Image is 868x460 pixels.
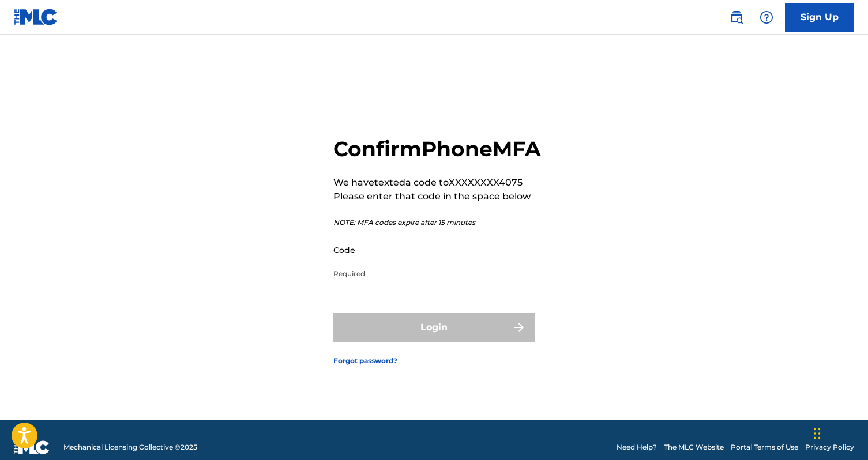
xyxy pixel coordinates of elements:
img: logo [14,440,50,454]
a: Forgot password? [333,356,397,366]
iframe: Chat Widget [810,405,868,460]
a: Portal Terms of Use [731,442,798,453]
img: search [730,10,743,24]
a: Privacy Policy [805,442,854,453]
a: Public Search [725,6,748,29]
img: MLC Logo [14,9,58,25]
a: Sign Up [785,3,854,32]
img: help [760,10,773,24]
span: Mechanical Licensing Collective © 2025 [63,442,197,453]
div: Drag [814,416,821,451]
p: Required [333,269,528,279]
div: Help [755,6,778,29]
a: Need Help? [617,442,657,453]
h2: Confirm Phone MFA [333,136,541,162]
p: We have texted a code to XXXXXXXX4075 [333,176,541,190]
p: NOTE: MFA codes expire after 15 minutes [333,217,541,228]
a: The MLC Website [664,442,724,453]
p: Please enter that code in the space below [333,190,541,203]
